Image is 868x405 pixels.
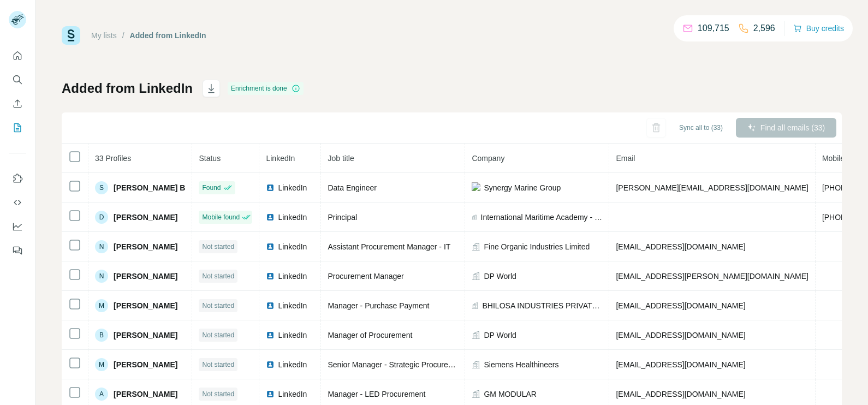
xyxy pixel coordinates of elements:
img: LinkedIn logo [266,331,275,340]
span: LinkedIn [278,241,307,252]
span: Not started [202,330,234,340]
h1: Added from LinkedIn [62,80,193,97]
img: Surfe Logo [62,26,80,45]
button: Enrich CSV [9,94,26,114]
span: Senior Manager - Strategic Procurement [328,360,465,369]
span: Not started [202,271,234,281]
span: [EMAIL_ADDRESS][DOMAIN_NAME] [616,301,745,310]
span: [EMAIL_ADDRESS][PERSON_NAME][DOMAIN_NAME] [616,272,808,281]
span: [PERSON_NAME] [114,241,177,252]
span: [EMAIL_ADDRESS][DOMAIN_NAME] [616,242,745,251]
span: Not started [202,389,234,399]
span: LinkedIn [278,271,307,282]
img: LinkedIn logo [266,272,275,281]
span: Principal [328,213,357,222]
span: Not started [202,301,234,311]
span: LinkedIn [278,300,307,311]
button: Feedback [9,241,26,260]
button: Dashboard [9,217,26,236]
div: A [95,388,108,401]
span: Assistant Procurement Manager - IT [328,242,450,251]
span: [EMAIL_ADDRESS][DOMAIN_NAME] [616,360,745,369]
div: M [95,358,108,371]
span: LinkedIn [278,182,307,193]
span: Job title [328,154,354,163]
img: company-logo [472,182,480,193]
p: 2,596 [753,22,775,35]
img: LinkedIn logo [266,301,275,310]
span: Manager - LED Procurement [328,390,425,398]
span: Company [472,154,504,163]
span: LinkedIn [278,212,307,223]
span: Not started [202,242,234,252]
span: LinkedIn [278,389,307,400]
button: Use Surfe API [9,193,26,212]
span: Siemens Healthineers [484,359,558,370]
div: M [95,299,108,312]
span: GM MODULAR [484,389,536,400]
img: LinkedIn logo [266,183,275,192]
button: Buy credits [793,21,844,36]
span: [PERSON_NAME] [114,359,177,370]
span: [EMAIL_ADDRESS][DOMAIN_NAME] [616,390,745,398]
span: Mobile [822,154,845,163]
span: [PERSON_NAME] [114,300,177,311]
span: [PERSON_NAME][EMAIL_ADDRESS][DOMAIN_NAME] [616,183,808,192]
p: 109,715 [698,22,729,35]
a: My lists [91,31,117,40]
div: S [95,181,108,194]
div: N [95,240,108,253]
span: [PERSON_NAME] [114,271,177,282]
div: Enrichment is done [228,82,304,95]
span: LinkedIn [266,154,295,163]
span: 33 Profiles [95,154,131,163]
span: Fine Organic Industries Limited [484,241,590,252]
span: International Maritime Academy - [GEOGRAPHIC_DATA] [481,212,603,223]
button: Sync all to (33) [671,120,730,136]
span: [EMAIL_ADDRESS][DOMAIN_NAME] [616,331,745,340]
span: [PERSON_NAME] [114,330,177,341]
button: My lists [9,118,26,138]
div: N [95,270,108,283]
button: Search [9,70,26,90]
div: B [95,329,108,342]
span: Manager - Purchase Payment [328,301,429,310]
span: DP World [484,330,516,341]
span: LinkedIn [278,330,307,341]
span: LinkedIn [278,359,307,370]
span: Email [616,154,635,163]
span: Synergy Marine Group [484,182,561,193]
span: Mobile found [202,212,240,222]
span: [PERSON_NAME] [114,389,177,400]
li: / [122,30,124,41]
div: Added from LinkedIn [130,30,206,41]
img: LinkedIn logo [266,390,275,398]
div: D [95,211,108,224]
span: Sync all to (33) [679,123,723,133]
span: Not started [202,360,234,370]
button: Use Surfe on LinkedIn [9,169,26,188]
span: Status [199,154,221,163]
button: Quick start [9,46,26,65]
span: DP World [484,271,516,282]
img: LinkedIn logo [266,242,275,251]
span: [PERSON_NAME] B [114,182,185,193]
span: Procurement Manager [328,272,403,281]
span: [PERSON_NAME] [114,212,177,223]
span: Manager of Procurement [328,331,412,340]
span: Found [202,183,221,193]
span: Data Engineer [328,183,377,192]
span: BHILOSA INDUSTRIES PRIVATE LIMITED [483,300,603,311]
img: LinkedIn logo [266,360,275,369]
img: LinkedIn logo [266,213,275,222]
